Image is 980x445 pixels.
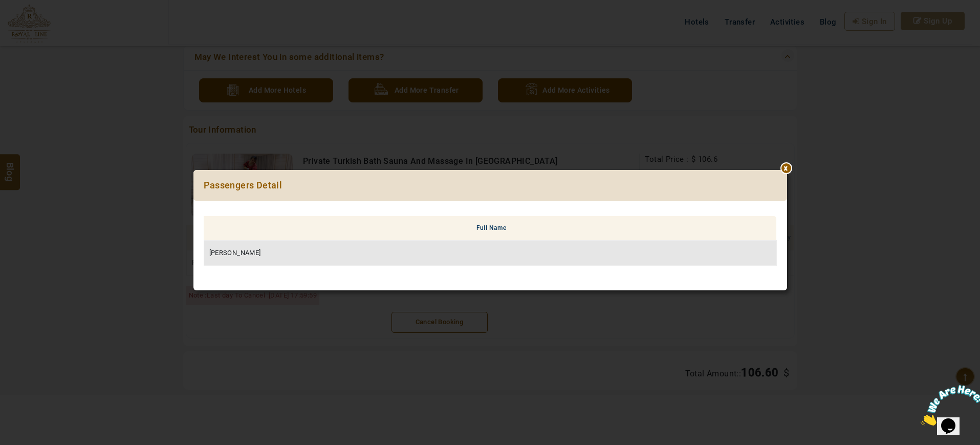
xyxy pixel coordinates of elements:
[193,170,787,201] div: Passengers Detail
[209,249,261,257] span: [PERSON_NAME]
[4,4,68,45] img: Chat attention grabber
[917,381,980,430] iframe: chat widget
[204,216,776,241] th: Full Name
